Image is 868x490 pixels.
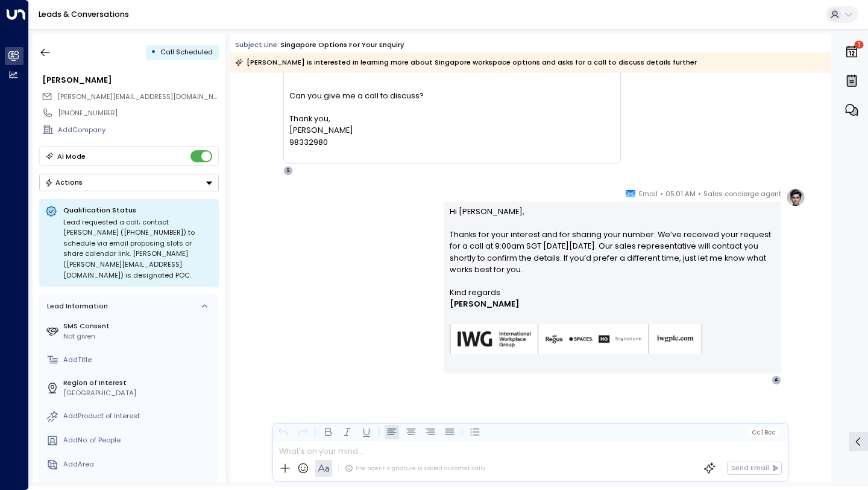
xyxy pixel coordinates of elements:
[841,39,862,65] button: 1
[698,188,701,200] span: •
[57,150,86,162] div: AI Mode
[63,459,215,469] div: AddArea
[63,205,213,215] p: Qualification Status
[450,206,776,287] p: Hi [PERSON_NAME], Thanks for your interest and for sharing your number. We’ve received your reque...
[58,108,218,118] div: [PHONE_NUMBER]
[752,429,775,436] span: Cc Bcc
[289,124,614,136] div: [PERSON_NAME]
[450,298,520,310] span: [PERSON_NAME]
[665,188,696,200] span: 05:01 AM
[772,375,781,385] div: A
[57,92,230,101] span: [PERSON_NAME][EMAIL_ADDRESS][DOMAIN_NAME]
[703,188,781,200] span: Sales concierge agent
[63,378,215,388] label: Region of Interest
[63,331,215,342] div: Not given
[450,324,703,355] img: AIorK4zU2Kz5WUNqa9ifSKC9jFH1hjwenjvh85X70KBOPduETvkeZu4OqG8oPuqbwvp3xfXcMQJCRtwYb-SG
[747,428,779,437] button: Cc|Bcc
[63,411,215,421] div: AddProduct of Interest
[289,136,614,148] div: 98332980
[57,92,219,102] span: adeline@sgbarkery.com
[43,301,108,311] div: Lead Information
[45,178,83,186] div: Actions
[855,41,864,49] span: 1
[289,113,614,124] div: Thank you,
[58,125,218,135] div: AddCompany
[289,90,614,101] div: Can you give me a call to discuss?
[450,287,500,298] span: Kind regards
[151,43,156,61] div: •
[295,425,310,439] button: Redo
[63,435,215,445] div: AddNo. of People
[63,321,215,331] label: SMS Consent
[63,388,215,398] div: [GEOGRAPHIC_DATA]
[450,287,776,369] div: Signature
[235,40,279,49] span: Subject Line:
[160,47,213,57] span: Call Scheduled
[283,166,293,176] div: S
[42,74,218,86] div: [PERSON_NAME]
[639,188,658,200] span: Email
[280,40,404,50] div: Singapore options for your enquiry
[63,355,215,365] div: AddTitle
[660,188,663,200] span: •
[235,56,697,68] div: [PERSON_NAME] is interested in learning more about Singapore workspace options and asks for a cal...
[761,429,763,436] span: |
[39,174,219,191] button: Actions
[786,188,805,207] img: profile-logo.png
[39,174,219,191] div: Button group with a nested menu
[39,9,129,19] a: Leads & Conversations
[276,425,291,439] button: Undo
[345,464,485,472] div: The agent signature is added automatically
[63,217,213,281] div: Lead requested a call; contact [PERSON_NAME] ([PHONE_NUMBER]) to schedule via email proposing slo...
